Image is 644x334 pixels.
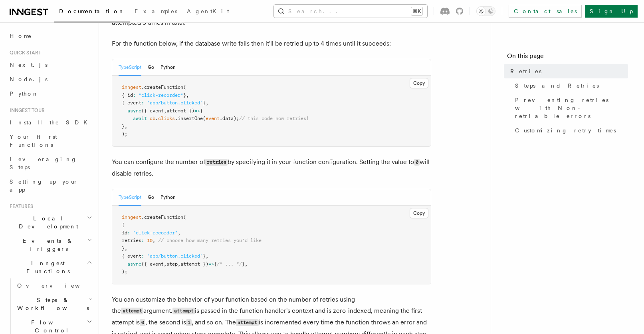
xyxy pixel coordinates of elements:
span: Features [6,203,33,210]
span: Customizing retry times [515,126,616,134]
span: { [122,222,125,228]
span: , [164,261,166,267]
span: ); [122,269,127,274]
span: => [194,108,200,114]
p: For the function below, if the database write fails then it'll be retried up to 4 times until it ... [112,38,431,49]
span: .createFunction [141,84,183,90]
span: Inngest tour [6,107,45,114]
button: Python [161,189,176,206]
span: Documentation [59,8,125,14]
span: .insertOne [175,116,203,121]
span: { [200,108,203,114]
span: clicks [158,116,175,121]
span: } [122,124,125,129]
code: 1 [186,319,192,326]
span: step [166,261,178,267]
span: : [127,230,130,236]
button: Local Development [6,211,94,234]
span: Quick start [6,50,41,56]
a: Overview [14,278,94,293]
p: You can configure the number of by specifying it in your function configuration. Setting the valu... [112,156,431,179]
span: { id [122,92,133,98]
span: inngest [122,84,141,90]
span: attempt }) [180,261,208,267]
span: Your first Functions [10,134,57,148]
span: . [155,116,158,121]
kbd: ⌘K [411,7,422,15]
span: 10 [147,238,153,243]
span: db [150,116,155,121]
span: "app/button.clicked" [147,253,203,259]
span: , [186,92,189,98]
span: Install the SDK [10,119,92,126]
span: Inngest Functions [6,259,86,275]
span: , [125,124,127,129]
button: TypeScript [119,59,141,76]
span: Next.js [10,62,48,68]
span: Home [10,32,32,40]
a: Home [6,29,94,43]
a: Customizing retry times [512,123,628,138]
span: ); [122,131,127,137]
span: , [178,230,180,236]
span: id [122,230,127,236]
a: Sign Up [585,5,638,18]
span: , [245,261,248,267]
span: .data); [220,116,239,121]
a: Next.js [6,58,94,72]
span: ( [183,214,186,220]
span: Overview [17,282,99,289]
span: , [153,238,155,243]
span: Preventing retries with Non-retriable errors [515,96,628,120]
span: , [125,246,127,251]
span: Node.js [10,76,48,82]
span: "click-recorder" [133,230,178,236]
span: Leveraging Steps [10,156,77,170]
button: Inngest Functions [6,256,94,278]
span: // this code now retries! [239,116,309,121]
button: Search...⌘K [274,5,427,18]
a: Preventing retries with Non-retriable errors [512,93,628,123]
span: : [133,92,136,98]
span: event [206,116,220,121]
code: attempt [236,319,258,326]
span: Steps and Retries [515,82,599,90]
span: { event [122,100,141,106]
a: Leveraging Steps [6,152,94,174]
span: } [122,246,125,251]
a: Python [6,86,94,101]
button: Copy [410,78,428,88]
span: // choose how many retries you'd like [158,238,262,243]
button: Steps & Workflows [14,293,94,315]
span: ({ event [141,261,164,267]
code: 0 [414,159,420,166]
span: : [141,100,144,106]
button: Go [148,189,154,206]
a: Examples [130,2,182,22]
span: , [178,261,180,267]
span: Local Development [6,214,87,230]
span: ( [203,116,206,121]
button: Events & Triggers [6,234,94,256]
a: Install the SDK [6,115,94,130]
h4: On this page [507,51,628,64]
span: "click-recorder" [139,92,183,98]
span: Steps & Workflows [14,296,89,312]
span: , [164,108,166,114]
span: ( [183,84,186,90]
a: Documentation [54,2,130,22]
span: } [203,253,206,259]
span: inngest [122,214,141,220]
span: Setting up your app [10,178,78,193]
span: => [208,261,214,267]
span: Python [10,90,39,97]
span: attempt }) [166,108,194,114]
span: , [206,100,208,106]
button: Toggle dark mode [476,6,495,16]
a: Your first Functions [6,130,94,152]
code: attempt [172,308,195,314]
a: Setting up your app [6,174,94,197]
span: ({ event [141,108,164,114]
a: Node.js [6,72,94,86]
span: retries [122,238,141,243]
